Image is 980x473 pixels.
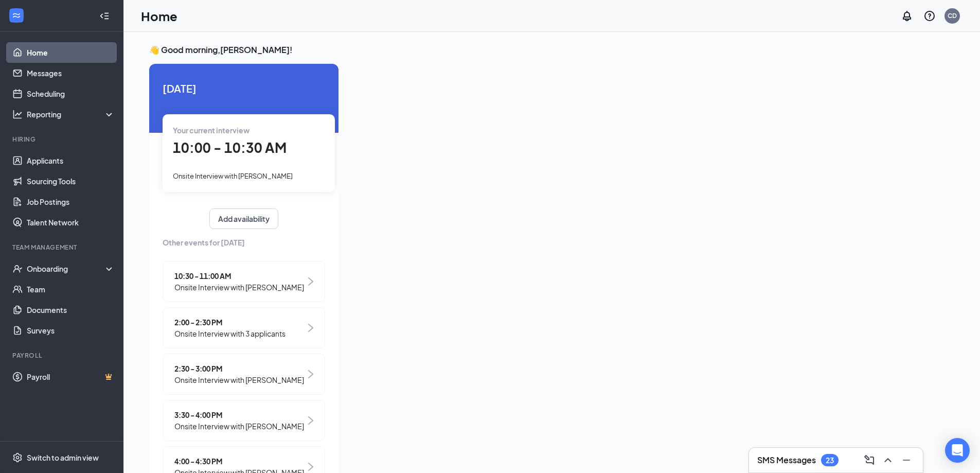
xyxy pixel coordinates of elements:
button: Minimize [898,452,915,468]
a: Documents [27,300,115,320]
h3: 👋 Good morning, [PERSON_NAME] ! [149,44,923,56]
svg: Analysis [12,109,23,119]
svg: Minimize [900,454,913,466]
div: 23 [826,456,834,465]
a: Messages [27,63,115,83]
a: Team [27,279,115,300]
span: 2:30 - 3:00 PM [174,363,304,374]
div: Onboarding [27,264,106,274]
svg: Notifications [901,10,913,22]
svg: QuestionInfo [923,10,936,22]
span: [DATE] [163,80,325,96]
a: Talent Network [27,212,115,233]
a: Applicants [27,150,115,171]
span: 10:00 - 10:30 AM [173,139,287,156]
span: Onsite Interview with [PERSON_NAME] [174,421,304,432]
svg: ChevronUp [882,454,894,466]
button: Add availability [209,208,278,229]
a: Sourcing Tools [27,171,115,191]
span: 3:30 - 4:00 PM [174,409,304,421]
a: Surveys [27,320,115,341]
span: Onsite Interview with [PERSON_NAME] [174,374,304,386]
h3: SMS Messages [757,454,816,466]
svg: UserCheck [12,264,23,274]
span: Other events for [DATE] [163,237,325,248]
span: Onsite Interview with [PERSON_NAME] [173,172,293,180]
svg: Settings [12,452,23,463]
h1: Home [141,7,177,25]
span: Onsite Interview with 3 applicants [174,328,286,339]
span: 4:00 - 4:30 PM [174,456,304,467]
span: 10:30 - 11:00 AM [174,270,304,282]
a: Scheduling [27,83,115,104]
div: Hiring [12,135,113,144]
span: Onsite Interview with [PERSON_NAME] [174,282,304,293]
div: Team Management [12,243,113,252]
svg: ComposeMessage [863,454,876,466]
div: Switch to admin view [27,452,99,463]
div: Payroll [12,351,113,360]
div: CD [948,11,957,20]
svg: WorkstreamLogo [11,10,22,21]
div: Reporting [27,109,115,119]
span: Your current interview [173,126,250,135]
div: Open Intercom Messenger [945,438,970,463]
svg: Collapse [99,11,110,21]
span: 2:00 - 2:30 PM [174,317,286,328]
a: Home [27,42,115,63]
button: ComposeMessage [861,452,878,468]
a: PayrollCrown [27,366,115,387]
a: Job Postings [27,191,115,212]
button: ChevronUp [880,452,896,468]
